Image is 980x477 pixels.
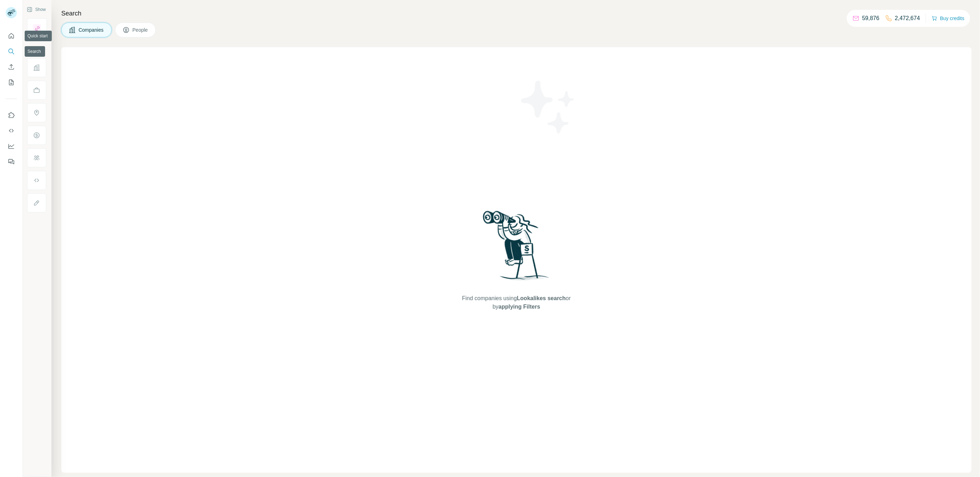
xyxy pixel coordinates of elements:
span: applying Filters [498,304,540,310]
button: Buy credits [932,13,965,23]
span: People [132,26,149,33]
button: Quick start [6,30,17,42]
span: Companies [79,26,104,33]
button: Dashboard [6,140,17,153]
button: Enrich CSV [6,61,17,73]
span: Find companies using or by [460,294,573,311]
button: Use Surfe on LinkedIn [6,109,17,122]
img: Surfe Illustration - Woman searching with binoculars [480,209,553,287]
button: Search [6,45,17,58]
p: 59,876 [862,14,880,23]
button: Feedback [6,155,17,168]
img: Surfe Illustration - Stars [516,75,580,139]
button: Show [22,4,51,15]
h4: Search [61,8,972,18]
span: Lookalikes search [517,295,566,301]
button: My lists [6,76,17,89]
button: Use Surfe API [6,124,17,137]
p: 2,472,674 [895,14,920,23]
